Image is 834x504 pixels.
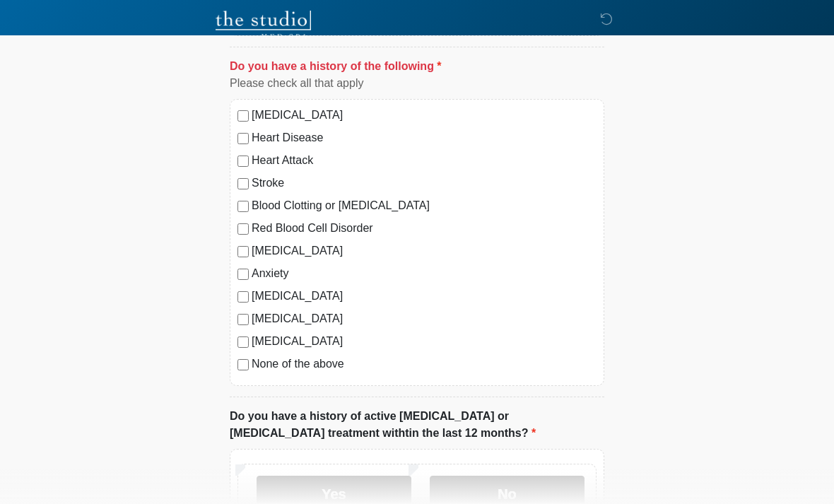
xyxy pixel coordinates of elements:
label: [MEDICAL_DATA] [252,242,597,259]
label: Blood Clotting or [MEDICAL_DATA] [252,197,597,214]
div: Please check all that apply [230,75,604,92]
input: Red Blood Cell Disorder [237,223,249,235]
input: Heart Disease [237,133,249,144]
input: [MEDICAL_DATA] [237,110,249,122]
input: [MEDICAL_DATA] [237,291,249,303]
label: None of the above [252,356,597,373]
label: Do you have a history of active [MEDICAL_DATA] or [MEDICAL_DATA] treatment withtin the last 12 mo... [230,408,604,442]
label: Do you have a history of the following [230,58,442,75]
input: [MEDICAL_DATA] [237,336,249,348]
input: [MEDICAL_DATA] [237,314,249,325]
label: Anxiety [252,265,597,282]
label: [MEDICAL_DATA] [252,288,597,305]
input: None of the above [237,359,249,370]
label: Heart Disease [252,129,597,146]
label: Heart Attack [252,152,597,169]
input: Anxiety [237,269,249,280]
input: Stroke [237,178,249,189]
input: Blood Clotting or [MEDICAL_DATA] [237,201,249,212]
label: [MEDICAL_DATA] [252,107,597,124]
label: [MEDICAL_DATA] [252,333,597,350]
input: [MEDICAL_DATA] [237,246,249,257]
label: Red Blood Cell Disorder [252,220,597,237]
label: Stroke [252,175,597,192]
label: [MEDICAL_DATA] [252,310,597,327]
input: Heart Attack [237,156,249,167]
img: The Studio Med Spa Logo [216,11,311,39]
